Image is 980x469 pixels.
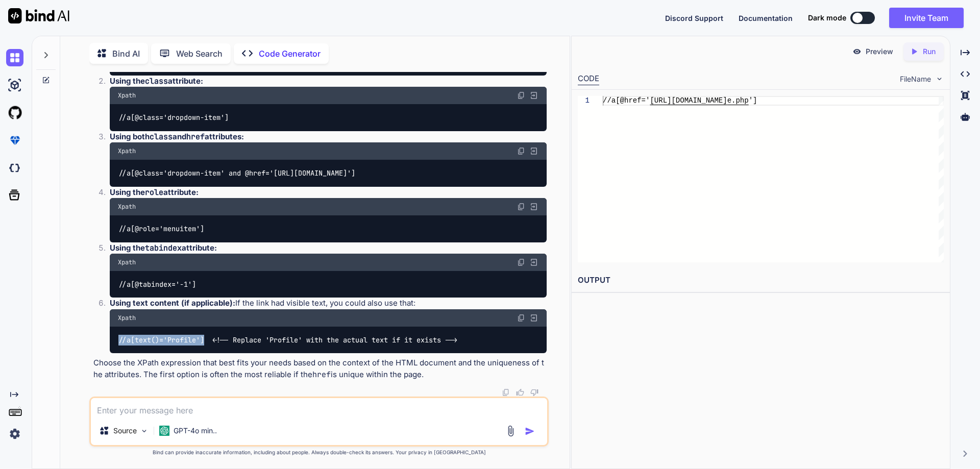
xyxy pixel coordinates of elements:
img: like [516,388,524,397]
code: class [145,76,168,86]
code: //a[@class='dropdown-item'] [118,112,230,123]
p: Web Search [176,47,223,60]
span: Xpath [118,314,136,322]
img: githubLight [6,104,23,121]
code: //a[@class='dropdown-item' and @href='[URL][DOMAIN_NAME]'] [118,168,356,179]
img: Bind AI [8,8,69,23]
img: copy [517,203,525,211]
img: darkCloudIdeIcon [6,159,23,177]
p: Bind can provide inaccurate information, including about people. Always double-check its answers.... [89,449,549,456]
p: Bind AI [112,47,140,60]
p: If the link had visible text, you could also use that: [110,298,547,309]
code: href [312,369,331,380]
button: Documentation [739,13,793,23]
img: chat [6,49,23,66]
img: GPT-4o mini [159,426,169,436]
code: href [186,132,205,142]
button: Discord Support [665,13,723,23]
button: Invite Team [889,8,964,28]
img: attachment [505,425,517,437]
img: copy [517,258,525,266]
img: premium [6,132,23,149]
span: Xpath [118,91,136,100]
p: Source [113,426,137,436]
img: copy [517,314,525,322]
img: copy [502,388,510,397]
p: Code Generator [259,47,321,60]
span: Xpath [118,147,136,155]
div: CODE [578,73,599,85]
strong: Using the attribute: [110,243,217,253]
img: dislike [530,388,538,397]
span: Dark mode [808,13,846,23]
strong: Using the attribute: [110,76,203,86]
span: Discord Support [665,14,723,22]
span: [URL][DOMAIN_NAME] [650,96,727,105]
img: icon [525,426,535,436]
span: '] [748,96,757,105]
code: //a[text()='Profile'] <!-- Replace 'Profile' with the actual text if it exists --> [118,335,458,345]
p: Run [923,46,936,57]
span: FileName [900,74,931,84]
p: Choose the XPath expression that best fits your needs based on the context of the HTML document a... [93,357,547,380]
img: Open in Browser [529,202,538,211]
span: //a[@href=' [603,96,650,105]
img: ai-studio [6,77,23,94]
img: chevron down [935,75,944,83]
code: //a[@tabindex='-1'] [118,279,197,290]
img: Open in Browser [529,91,538,100]
p: Preview [866,46,893,57]
h2: OUTPUT [572,268,950,292]
code: //a[@role='menuitem'] [118,224,205,234]
img: Pick Models [140,427,149,435]
img: copy [517,91,525,100]
img: copy [517,147,525,155]
div: 1 [578,96,590,106]
img: preview [852,47,862,56]
code: class [150,132,173,142]
strong: Using both and attributes: [110,132,244,141]
code: tabindex [145,243,182,253]
p: GPT-4o min.. [174,426,217,436]
img: Open in Browser [529,258,538,267]
span: Xpath [118,258,136,266]
span: Documentation [739,14,793,22]
img: Open in Browser [529,313,538,323]
span: e.php [727,96,748,105]
strong: Using the attribute: [110,187,199,197]
strong: Using text content (if applicable): [110,298,235,308]
span: Xpath [118,203,136,211]
img: settings [6,425,23,442]
img: Open in Browser [529,146,538,156]
code: role [145,187,163,198]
